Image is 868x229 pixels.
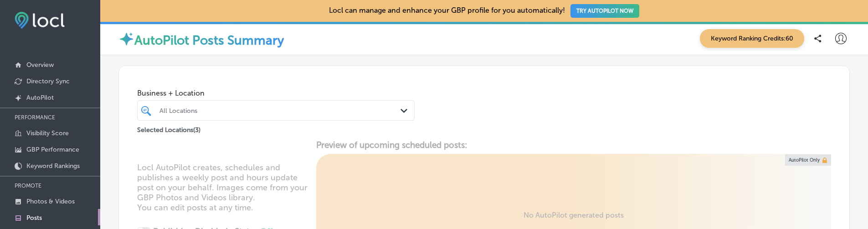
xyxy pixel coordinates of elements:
p: GBP Performance [26,146,79,153]
label: AutoPilot Posts Summary [134,33,284,48]
p: Directory Sync [26,77,70,85]
p: Selected Locations ( 3 ) [137,122,200,134]
button: TRY AUTOPILOT NOW [570,4,639,18]
p: Overview [26,61,54,69]
p: Keyword Rankings [26,162,80,170]
img: fda3e92497d09a02dc62c9cd864e3231.png [15,12,65,29]
p: Photos & Videos [26,198,75,205]
p: Visibility Score [26,129,69,137]
span: Business + Location [137,89,415,97]
p: AutoPilot [26,94,54,102]
div: All Locations [159,107,401,114]
span: Keyword Ranking Credits: 60 [700,29,804,48]
img: autopilot-icon [118,31,134,47]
